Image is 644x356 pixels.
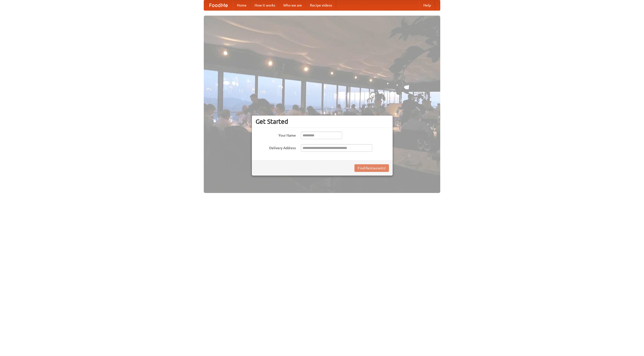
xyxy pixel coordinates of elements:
a: How it works [251,0,279,10]
label: Delivery Address [256,144,296,150]
a: Home [233,0,251,10]
h3: Get Started [256,118,389,125]
a: Help [419,0,435,10]
label: Your Name [256,132,296,138]
a: Recipe videos [306,0,336,10]
button: Find Restaurants! [354,164,389,172]
a: FoodMe [204,0,233,10]
a: Who we are [279,0,306,10]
